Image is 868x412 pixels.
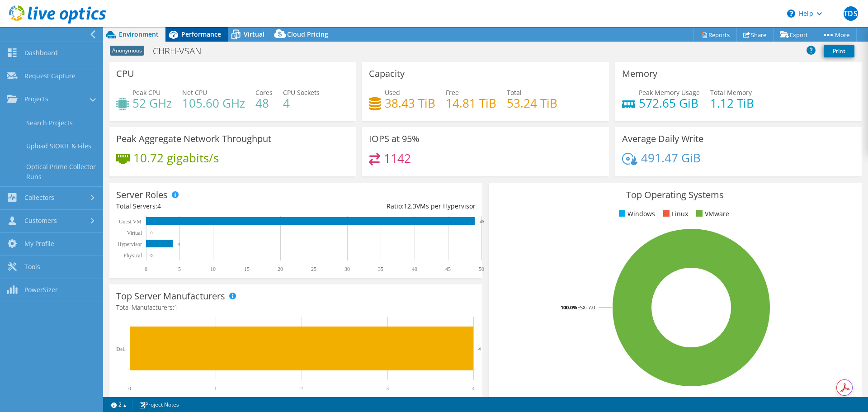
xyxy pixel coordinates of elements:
[311,266,316,272] text: 25
[157,202,161,210] span: 4
[255,98,273,108] h4: 48
[472,385,475,392] text: 4
[151,231,153,235] text: 0
[300,385,303,392] text: 2
[507,98,557,108] h4: 53.24 TiB
[178,242,180,246] text: 4
[283,88,320,97] span: CPU Sockets
[210,266,216,272] text: 10
[118,241,142,247] text: Hypervisor
[214,385,217,392] text: 1
[736,28,774,42] a: Share
[178,266,181,272] text: 5
[693,28,737,42] a: Reports
[378,266,383,272] text: 35
[844,6,858,21] span: TDS
[278,266,283,272] text: 20
[369,69,405,79] h3: Capacity
[149,46,215,56] h1: CHRH-VSAN
[639,88,700,97] span: Peak Memory Usage
[561,304,577,311] tspan: 100.0%
[133,153,219,163] h4: 10.72 gigabits/s
[244,266,250,272] text: 15
[151,253,153,258] text: 0
[174,303,178,312] span: 1
[255,88,273,97] span: Cores
[385,88,400,97] span: Used
[244,30,264,38] span: Virtual
[127,230,142,236] text: Virtual
[622,69,657,79] h3: Memory
[824,45,854,57] a: Print
[116,291,225,301] h3: Top Server Manufacturers
[507,88,522,97] span: Total
[622,134,703,144] h3: Average Daily Write
[182,98,245,108] h4: 105.60 GHz
[446,98,496,108] h4: 14.81 TiB
[404,202,416,210] span: 12.3
[116,69,134,79] h3: CPU
[641,153,701,163] h4: 491.47 GiB
[710,98,754,108] h4: 1.12 TiB
[446,88,459,97] span: Free
[116,201,296,211] div: Total Servers:
[283,98,320,108] h4: 4
[123,252,142,259] text: Physical
[344,266,350,272] text: 30
[386,385,389,392] text: 3
[287,30,328,38] span: Cloud Pricing
[116,134,271,144] h3: Peak Aggregate Network Throughput
[116,346,126,352] text: Dell
[296,201,475,211] div: Ratio: VMs per Hypervisor
[445,266,451,272] text: 45
[128,385,131,392] text: 0
[116,303,476,313] h4: Total Manufacturers:
[181,30,221,38] span: Performance
[182,88,207,97] span: Net CPU
[412,266,417,272] text: 40
[480,219,484,224] text: 49
[710,88,752,97] span: Total Memory
[815,28,857,42] a: More
[639,98,700,108] h4: 572.65 GiB
[119,218,142,225] text: Guest VM
[105,399,133,410] a: 2
[617,209,655,219] li: Windows
[478,346,481,351] text: 4
[132,88,160,97] span: Peak CPU
[577,304,595,311] tspan: ESXi 7.0
[119,30,159,38] span: Environment
[116,190,168,200] h3: Server Roles
[145,266,147,272] text: 0
[661,209,688,219] li: Linux
[369,134,420,144] h3: IOPS at 95%
[694,209,729,219] li: VMware
[384,153,411,163] h4: 1142
[787,9,795,18] svg: \n
[495,190,855,200] h3: Top Operating Systems
[110,46,144,56] span: Anonymous
[132,98,172,108] h4: 52 GHz
[132,399,185,410] a: Project Notes
[773,28,815,42] a: Export
[479,266,484,272] text: 50
[385,98,435,108] h4: 38.43 TiB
